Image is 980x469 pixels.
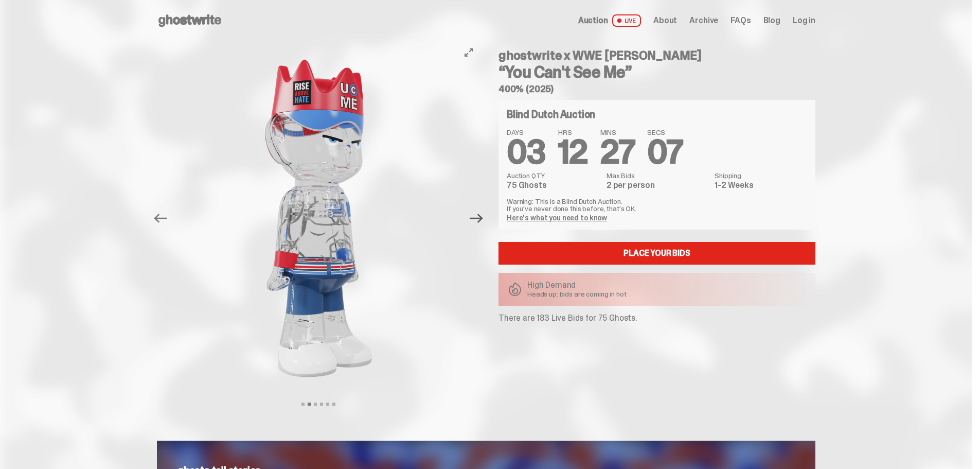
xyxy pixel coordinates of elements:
span: 07 [647,131,683,173]
a: Archive [689,16,718,25]
a: Auction LIVE [578,14,641,27]
p: High Demand [527,281,627,289]
button: View slide 2 [308,403,311,406]
button: Next [465,207,488,230]
a: Blog [763,16,780,25]
img: John_Cena_Hero_3.png [177,41,460,395]
dt: Max Bids [607,172,708,179]
span: MINS [600,129,635,136]
a: About [653,16,677,25]
a: FAQs [730,16,751,25]
span: 12 [558,131,588,173]
a: Place your Bids [498,242,815,265]
span: LIVE [612,14,642,27]
button: View slide 3 [314,403,317,406]
p: Heads up: bids are coming in hot [527,290,627,298]
button: Previous [149,207,172,230]
button: View slide 4 [320,403,323,406]
span: Auction [578,16,608,25]
h5: 400% (2025) [498,84,815,94]
p: There are 183 Live Bids for 75 Ghosts. [498,314,815,322]
dt: Auction QTY [507,172,600,179]
button: View slide 1 [301,403,305,406]
h3: “You Can't See Me” [498,64,815,80]
button: View slide 6 [332,403,335,406]
h4: ghostwrite x WWE [PERSON_NAME] [498,49,815,62]
dd: 1-2 Weeks [715,181,807,189]
p: Warning: This is a Blind Dutch Auction. If you’ve never done this before, that’s OK. [507,198,807,212]
span: SECS [647,129,683,136]
span: 27 [600,131,635,173]
button: View slide 5 [326,403,329,406]
h4: Blind Dutch Auction [507,109,595,119]
dd: 75 Ghosts [507,181,600,189]
span: HRS [558,129,588,136]
button: View full-screen [462,46,475,59]
dt: Shipping [715,172,807,179]
dd: 2 per person [607,181,708,189]
a: Here's what you need to know [507,213,607,222]
a: Log in [793,16,815,25]
span: 03 [507,131,546,173]
span: DAYS [507,129,546,136]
